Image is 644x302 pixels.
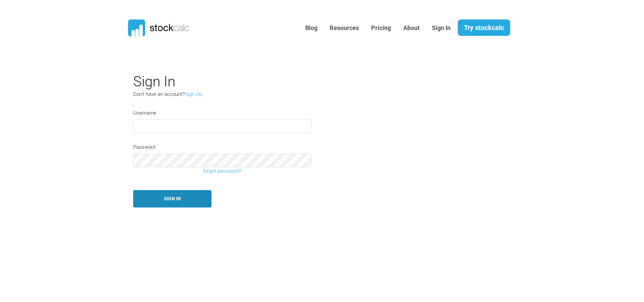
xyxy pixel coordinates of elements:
a: Sign In [427,20,456,37]
label: Username [133,109,156,117]
p: Don't have an account? [133,90,290,98]
a: Blog [300,20,323,37]
label: Password [133,143,155,151]
a: Sign Up [185,91,202,97]
button: Sign In [133,190,211,207]
h2: Sign In [133,73,446,90]
a: About [398,20,425,37]
a: Resources [325,20,364,37]
a: forgot password? [128,167,317,175]
a: Try stockcalc [458,19,510,36]
a: Pricing [366,20,396,37]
